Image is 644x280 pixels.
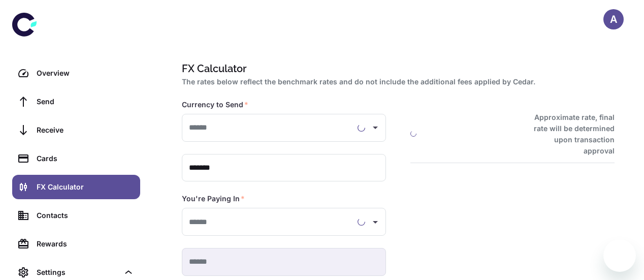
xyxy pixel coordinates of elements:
[182,100,248,110] label: Currency to Send
[37,153,134,164] div: Cards
[37,267,119,278] div: Settings
[37,238,134,250] div: Rewards
[603,239,636,272] iframe: Button to launch messaging window
[12,175,140,199] a: FX Calculator
[12,89,140,114] a: Send
[603,9,624,29] button: A
[182,194,245,204] label: You're Paying In
[37,68,134,79] div: Overview
[12,118,140,142] a: Receive
[37,96,134,107] div: Send
[37,125,134,136] div: Receive
[368,120,382,135] button: Open
[182,61,610,76] h1: FX Calculator
[37,181,134,193] div: FX Calculator
[368,215,382,229] button: Open
[12,61,140,85] a: Overview
[37,210,134,221] div: Contacts
[523,112,615,157] h6: Approximate rate, final rate will be determined upon transaction approval
[12,203,140,228] a: Contacts
[12,146,140,171] a: Cards
[12,232,140,256] a: Rewards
